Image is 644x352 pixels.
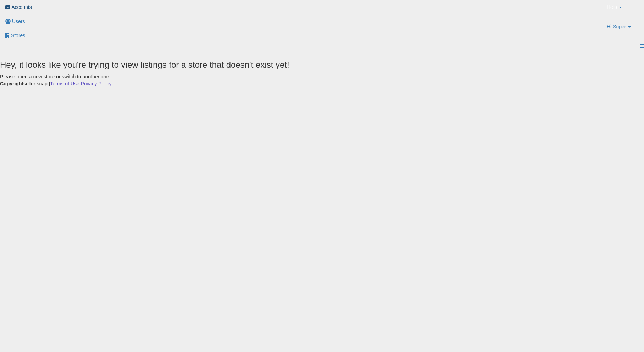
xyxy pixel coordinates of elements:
span: Hi Super [607,23,626,30]
span: Stores [11,33,25,38]
a: Hi Super [601,19,644,39]
span: Help [607,4,617,11]
span: Users [12,18,25,24]
span: Accounts [11,4,32,10]
a: Privacy Policy [80,81,111,86]
a: Terms of Use [50,81,79,86]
